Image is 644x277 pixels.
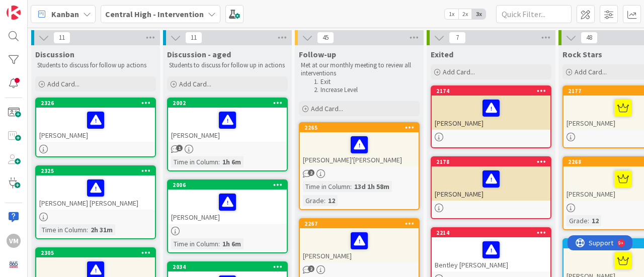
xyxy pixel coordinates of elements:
[301,61,418,78] p: Met at our monthly meeting to review all interventions
[176,145,183,151] span: 1
[472,9,486,19] span: 3x
[168,262,287,271] div: 2034
[21,2,46,14] span: Support
[36,108,155,142] div: [PERSON_NAME]
[350,181,352,192] span: :
[36,166,155,175] div: 2325
[311,86,418,94] li: Increase Level
[432,228,550,271] div: 2214Bentley [PERSON_NAME]
[300,123,419,166] div: 2265[PERSON_NAME]'[PERSON_NAME]
[432,157,550,201] div: 2178[PERSON_NAME]
[39,224,87,235] div: Time in Column
[37,61,154,69] p: Students to discuss for follow up actions
[496,5,572,23] input: Quick Filter...
[303,195,324,206] div: Grade
[36,175,155,210] div: [PERSON_NAME] [PERSON_NAME]
[41,167,155,174] div: 2325
[300,219,419,262] div: 2267[PERSON_NAME]
[88,224,115,235] div: 2h 31m
[47,79,79,88] span: Add Card...
[300,228,419,262] div: [PERSON_NAME]
[168,190,287,224] div: [PERSON_NAME]
[567,215,588,226] div: Grade
[300,123,419,132] div: 2265
[300,219,419,228] div: 2267
[36,99,155,108] div: 2326
[304,220,419,227] div: 2267
[51,8,79,20] span: Kanban
[432,237,550,271] div: Bentley [PERSON_NAME]
[218,156,220,167] span: :
[432,86,550,96] div: 2174
[87,224,88,235] span: :
[299,49,336,59] span: Follow-up
[169,61,286,69] p: Students to discuss for follow up in actions
[588,215,589,226] span: :
[436,87,550,95] div: 2174
[168,99,287,142] div: 2002[PERSON_NAME]
[432,86,550,130] div: 2174[PERSON_NAME]
[436,229,550,236] div: 2214
[304,124,419,131] div: 2265
[443,67,475,76] span: Add Card...
[171,238,218,249] div: Time in Column
[326,195,338,206] div: 12
[432,166,550,201] div: [PERSON_NAME]
[352,181,392,192] div: 13d 1h 58m
[311,104,343,113] span: Add Card...
[167,49,231,59] span: Discussion - aged
[173,100,287,107] div: 2002
[308,169,314,176] span: 2
[185,32,202,44] span: 11
[168,108,287,142] div: [PERSON_NAME]
[36,99,155,142] div: 2326[PERSON_NAME]
[41,249,155,256] div: 2305
[35,49,74,59] span: Discussion
[220,156,244,167] div: 1h 6m
[179,79,211,88] span: Add Card...
[449,32,466,44] span: 7
[36,248,155,257] div: 2305
[324,195,326,206] span: :
[562,49,602,59] span: Rock Stars
[105,9,204,19] b: Central High - Intervention
[431,49,453,59] span: Exited
[317,32,334,44] span: 45
[168,180,287,190] div: 2006
[53,32,70,44] span: 11
[220,238,244,249] div: 1h 6m
[581,32,598,44] span: 48
[168,99,287,108] div: 2002
[445,9,458,19] span: 1x
[589,215,601,226] div: 12
[7,6,21,20] img: Visit kanbanzone.com
[458,9,472,19] span: 2x
[51,4,56,12] div: 9+
[7,257,21,271] img: avatar
[575,67,607,76] span: Add Card...
[300,132,419,166] div: [PERSON_NAME]'[PERSON_NAME]
[218,238,220,249] span: :
[168,180,287,224] div: 2006[PERSON_NAME]
[308,265,314,272] span: 2
[7,234,21,248] div: VM
[171,156,218,167] div: Time in Column
[432,228,550,237] div: 2214
[36,166,155,210] div: 2325[PERSON_NAME] [PERSON_NAME]
[303,181,350,192] div: Time in Column
[41,100,155,107] div: 2326
[173,181,287,189] div: 2006
[432,157,550,166] div: 2178
[311,78,418,86] li: Exit
[432,96,550,130] div: [PERSON_NAME]
[436,158,550,165] div: 2178
[173,263,287,270] div: 2034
